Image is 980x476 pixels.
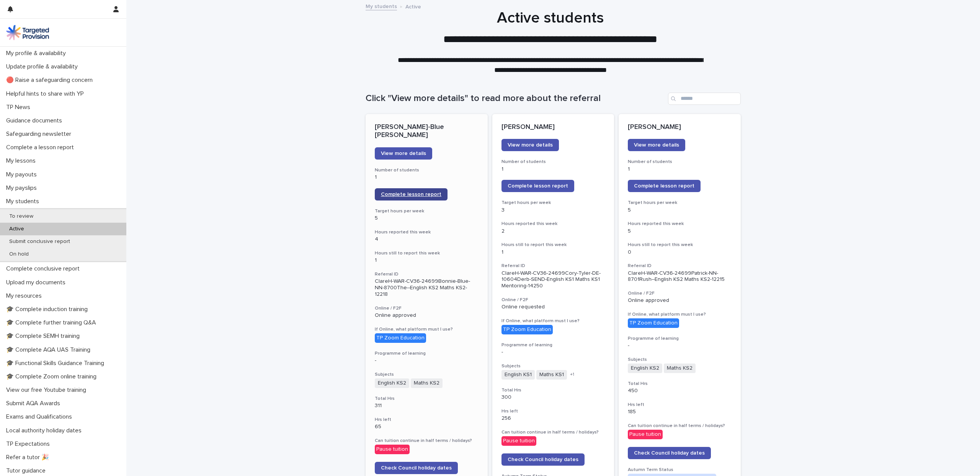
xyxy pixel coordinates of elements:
[628,263,732,269] h3: Referral ID
[375,462,458,474] a: Check Council holiday dates
[375,417,479,423] h3: Hrs left
[3,467,52,474] p: Tutor guidance
[3,306,94,313] p: 🎓 Complete induction training
[501,270,605,289] p: ClareH-WAR-CV36-24699Cory-Tyler-DE-10604Derb-SEND-English KS1 Maths KS1 Mentoring-14250
[628,311,732,318] h3: If Online, what platform must I use?
[628,180,701,192] a: Complete lesson report
[375,357,479,364] p: -
[628,159,732,165] h3: Number of students
[375,305,479,311] h3: Online / F2F
[3,226,30,232] p: Active
[628,423,732,429] h3: Can tuition continue in half terms / holidays?
[508,142,553,148] span: View more details
[501,370,535,380] span: English KS1
[628,388,732,394] p: 450
[3,279,72,286] p: Upload my documents
[3,386,92,394] p: View our free Youtube training
[634,183,694,189] span: Complete lesson report
[501,159,605,165] h3: Number of students
[664,364,696,373] span: Maths KS2
[375,438,479,444] h3: Can tuition continue in half terms / holidays?
[628,402,732,408] h3: Hrs left
[628,342,732,349] p: -
[3,90,90,98] p: Helpful hints to share with YP
[375,445,410,454] div: Pause tuition
[375,147,432,160] a: View more details
[3,63,84,70] p: Update profile & availability
[381,151,426,156] span: View more details
[3,427,88,434] p: Local authority holiday dates
[501,415,605,422] p: 256
[501,394,605,401] p: 300
[501,139,559,151] a: View more details
[570,372,574,377] span: + 1
[3,360,110,367] p: 🎓 Functional Skills Guidance Training
[375,372,479,378] h3: Subjects
[375,350,479,357] h3: Programme of learning
[3,77,99,84] p: 🔴 Raise a safeguarding concern
[375,208,479,214] h3: Target hours per week
[501,304,605,310] p: Online requested
[375,188,448,201] a: Complete lesson report
[501,453,585,466] a: Check Council holiday dates
[3,333,86,340] p: 🎓 Complete SEMH training
[3,346,96,354] p: 🎓 Complete AQA UAS Training
[628,447,711,459] a: Check Council holiday dates
[628,336,732,342] h3: Programme of learning
[628,221,732,227] h3: Hours reported this week
[3,130,77,138] p: Safeguarding newsletter
[501,297,605,303] h3: Online / F2F
[366,2,397,10] a: My students
[3,238,76,245] p: Submit conclusive report
[375,403,479,409] p: 311
[628,357,732,363] h3: Subjects
[628,409,732,415] p: 185
[3,104,36,111] p: TP News
[628,166,732,173] p: 1
[501,221,605,227] h3: Hours reported this week
[501,207,605,214] p: 3
[375,278,479,297] p: ClareH-WAR-CV36-24699Bonnie-Blue-NN-8700The--English KS2 Maths KS2-12218
[501,387,605,393] h3: Total Hrs
[411,378,443,388] span: Maths KS2
[628,270,732,283] p: ClareH-WAR-CV36-24699Patrick-NN-8701Rush--English KS2 Maths KS2-12215
[628,228,732,235] p: 5
[508,457,578,462] span: Check Council holiday dates
[501,325,553,334] div: TP Zoom Education
[501,408,605,414] h3: Hrs left
[3,292,48,300] p: My resources
[6,25,49,40] img: M5nRWzHhSzIhMunXDL62
[501,166,605,173] p: 1
[375,271,479,277] h3: Referral ID
[3,251,35,258] p: On hold
[3,171,43,178] p: My payouts
[501,263,605,269] h3: Referral ID
[3,117,68,124] p: Guidance documents
[501,436,536,446] div: Pause tuition
[3,144,80,151] p: Complete a lesson report
[3,440,56,448] p: TP Expectations
[375,378,409,388] span: English KS2
[501,363,605,369] h3: Subjects
[375,174,479,181] p: 1
[363,9,738,27] h1: Active students
[628,242,732,248] h3: Hours still to report this week
[501,342,605,348] h3: Programme of learning
[628,207,732,214] p: 5
[3,157,42,165] p: My lessons
[628,430,663,439] div: Pause tuition
[628,364,662,373] span: English KS2
[3,50,72,57] p: My profile & availability
[501,349,605,355] p: -
[501,123,605,132] p: [PERSON_NAME]
[628,139,685,151] a: View more details
[668,93,741,105] input: Search
[628,249,732,256] p: 0
[375,326,479,333] h3: If Online, what platform must I use?
[3,319,102,326] p: 🎓 Complete further training Q&A
[3,373,103,380] p: 🎓 Complete Zoom online training
[375,215,479,222] p: 5
[3,213,39,220] p: To review
[628,297,732,304] p: Online approved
